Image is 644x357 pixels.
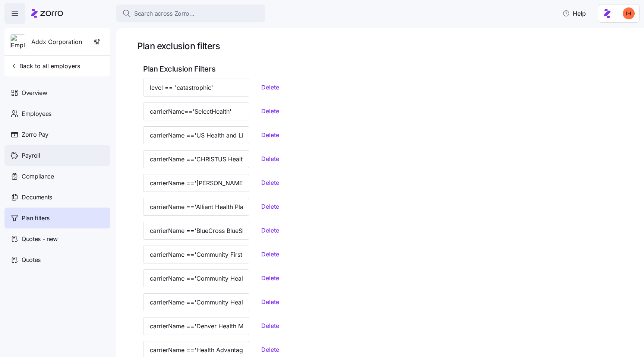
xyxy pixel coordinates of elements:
button: Delete [255,224,285,237]
a: Payroll [4,145,110,166]
span: Quotes [22,255,41,265]
button: Search across Zorro... [116,4,265,22]
h1: Plan exclusion filters [137,40,634,52]
input: carrierName != 'Ambetter' && individualMedicalDeductible|parseIdeonMedicalProperty > 1500 [143,293,249,311]
span: Addx Corporation [31,37,82,47]
input: carrierName != 'Ambetter' && individualMedicalDeductible|parseIdeonMedicalProperty > 1500 [143,79,249,97]
input: carrierName != 'Ambetter' && individualMedicalDeductible|parseIdeonMedicalProperty > 1500 [143,269,249,287]
span: Search across Zorro... [134,9,195,18]
span: Delete [261,178,279,187]
span: Delete [261,154,279,163]
a: Quotes - new [4,228,110,249]
button: Delete [255,200,285,213]
button: Delete [255,271,285,285]
span: Help [562,9,586,18]
span: Delete [261,107,279,116]
img: f3711480c2c985a33e19d88a07d4c111 [623,7,635,19]
span: Delete [261,130,279,139]
span: Zorro Pay [22,130,48,139]
span: Delete [261,83,279,92]
a: Compliance [4,166,110,187]
span: Compliance [22,172,54,181]
button: Delete [255,104,285,118]
input: carrierName != 'Ambetter' && individualMedicalDeductible|parseIdeonMedicalProperty > 1500 [143,246,249,263]
button: Back to all employers [7,59,83,73]
a: Employees [4,103,110,124]
span: Quotes - new [22,234,58,244]
h2: Plan Exclusion Filters [143,64,628,74]
input: carrierName != 'Ambetter' && individualMedicalDeductible|parseIdeonMedicalProperty > 1500 [143,317,249,335]
button: Delete [255,152,285,165]
a: Overview [4,82,110,103]
span: Delete [261,226,279,235]
span: Back to all employers [10,61,80,70]
button: Delete [255,128,285,142]
span: Delete [261,274,279,282]
input: carrierName != 'Ambetter' && individualMedicalDeductible|parseIdeonMedicalProperty > 1500 [143,222,249,240]
span: Plan filters [22,214,50,223]
button: Delete [255,176,285,189]
button: Delete [255,319,285,332]
span: Delete [261,297,279,306]
span: Delete [261,250,279,259]
span: Delete [261,345,279,354]
span: Delete [261,202,279,211]
span: Delete [261,321,279,330]
button: Help [556,6,592,21]
img: Employer logo [11,35,25,50]
span: Payroll [22,151,40,160]
button: Delete [255,247,285,261]
span: Overview [22,88,47,98]
span: Documents [22,193,52,202]
a: Quotes [4,249,110,270]
button: Delete [255,295,285,309]
input: carrierName != 'Ambetter' && individualMedicalDeductible|parseIdeonMedicalProperty > 1500 [143,150,249,168]
input: carrierName != 'Ambetter' && individualMedicalDeductible|parseIdeonMedicalProperty > 1500 [143,198,249,216]
button: Delete [255,343,285,356]
a: Documents [4,187,110,208]
input: carrierName != 'Ambetter' && individualMedicalDeductible|parseIdeonMedicalProperty > 1500 [143,102,249,120]
input: carrierName != 'Ambetter' && individualMedicalDeductible|parseIdeonMedicalProperty > 1500 [143,126,249,144]
a: Zorro Pay [4,124,110,145]
span: Employees [22,109,51,119]
button: Delete [255,80,285,94]
input: carrierName != 'Ambetter' && individualMedicalDeductible|parseIdeonMedicalProperty > 1500 [143,174,249,192]
a: Plan filters [4,208,110,228]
